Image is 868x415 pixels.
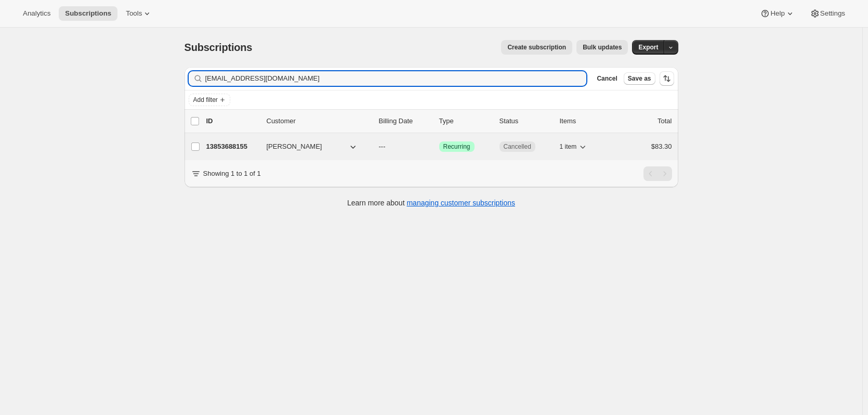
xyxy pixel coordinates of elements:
span: Cancelled [504,142,531,151]
button: Help [754,6,801,21]
button: Save as [624,72,655,85]
span: Export [638,43,658,51]
span: 1 item [560,142,577,151]
span: Bulk updates [583,43,622,51]
button: Sort the results [660,71,674,86]
span: Cancel [597,74,617,83]
span: Analytics [23,9,50,18]
p: Billing Date [379,116,431,126]
div: IDCustomerBilling DateTypeStatusItemsTotal [206,116,672,126]
span: [PERSON_NAME] [267,141,322,152]
div: Type [439,116,491,126]
button: 1 item [560,139,588,154]
span: Subscriptions [185,42,253,53]
p: Status [499,116,551,126]
p: 13853688155 [206,141,258,152]
p: Learn more about [347,198,515,208]
nav: Pagination [643,166,672,181]
span: --- [379,142,386,150]
p: Customer [267,116,371,126]
p: ID [206,116,258,126]
button: Export [632,40,664,55]
button: Settings [804,6,851,21]
button: Cancel [593,72,621,85]
a: managing customer subscriptions [406,199,515,207]
span: Subscriptions [65,9,111,18]
div: 13853688155[PERSON_NAME]---SuccessRecurringCancelled1 item$83.30 [206,139,672,154]
p: Showing 1 to 1 of 1 [203,168,261,179]
input: Filter subscribers [205,71,587,86]
span: Tools [126,9,142,18]
span: Create subscription [507,43,566,51]
button: Tools [120,6,159,21]
span: Recurring [443,142,470,151]
span: Save as [628,74,651,83]
button: [PERSON_NAME] [260,138,364,155]
button: Bulk updates [576,40,628,55]
span: $83.30 [651,142,672,150]
button: Add filter [189,94,230,106]
span: Help [770,9,784,18]
div: Items [560,116,612,126]
span: Settings [820,9,845,18]
button: Subscriptions [59,6,117,21]
span: Add filter [193,96,218,104]
button: Create subscription [501,40,572,55]
button: Analytics [17,6,57,21]
p: Total [657,116,672,126]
